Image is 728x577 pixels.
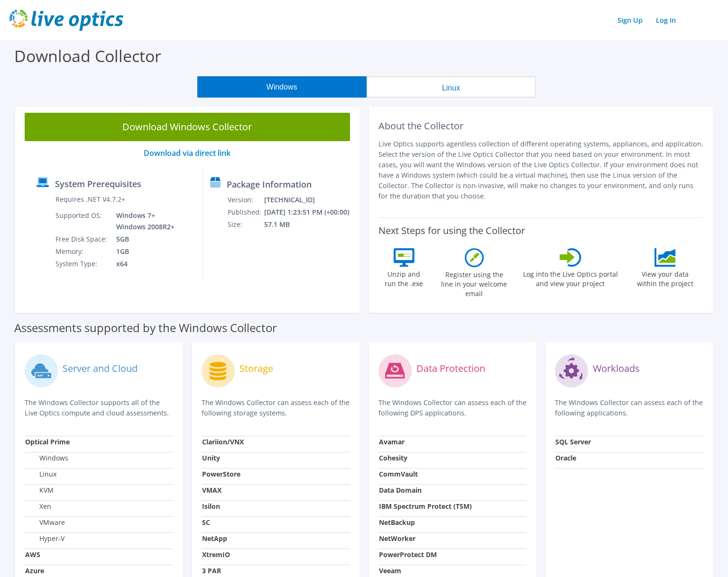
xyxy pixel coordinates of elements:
[378,225,525,236] label: Next Steps for using the Collector
[379,453,407,462] strong: Cohesity
[523,267,618,288] label: Log into the Live Optics portal and view your project
[378,397,527,418] p: The Windows Collector can assess each of the following DPS applications.
[25,469,56,479] label: Linux
[25,113,350,141] a: Download Windows Collector
[379,534,415,543] strong: NetWorker
[264,194,355,206] td: [TECHNICAL_ID]
[202,518,210,527] strong: SC
[379,486,422,495] strong: Data Domain
[379,566,401,575] strong: Veeam
[379,518,415,527] strong: NetBackup
[264,218,355,231] td: 57.1 MB
[25,453,68,463] label: Windows
[202,453,220,462] strong: Unity
[202,550,230,559] strong: XtremIO
[202,486,221,495] strong: VMAX
[55,195,125,204] label: Requires .NET V4.7.2+
[379,502,472,511] strong: IBM Spectrum Protect (TSM)
[227,206,264,218] td: Published:
[382,267,426,288] label: Unzip and run the .exe
[14,45,161,67] label: Download Collector
[25,566,44,575] strong: Azure
[367,76,536,98] button: Linux
[9,9,123,31] img: live_optics_svg.svg
[25,397,173,418] p: The Windows Collector supports all of the Live Optics compute and cloud assessments.
[264,206,355,218] td: [DATE] 1:23:51 PM (+00:00)
[439,267,510,298] label: Register using the line in your welcome email
[202,397,350,418] p: The Windows Collector can assess each of the following storage systems.
[25,502,51,511] label: Xen
[109,245,176,258] td: 1GB
[555,437,591,446] strong: SQL Server
[631,267,700,288] label: View your data within the project
[555,453,576,462] strong: Oracle
[55,233,109,245] td: Free Disk Space:
[593,364,640,373] label: Workloads
[63,364,138,373] label: Server and Cloud
[378,120,704,132] h2: About the Collector
[109,209,176,233] td: Windows 7+ Windows 2008R2+
[227,218,264,231] td: Size:
[227,194,264,206] td: Version:
[202,534,227,543] strong: NetApp
[25,437,70,446] strong: Optical Prime
[379,550,437,559] strong: PowerProtect DM
[55,258,109,270] td: System Type:
[202,566,221,575] strong: 3 PAR
[25,550,40,559] strong: AWS
[202,502,220,511] strong: Isilon
[379,437,405,446] strong: Avamar
[197,76,367,98] button: Windows
[651,13,681,27] a: Log In
[379,469,418,478] strong: CommVault
[25,486,54,495] label: KVM
[378,139,704,201] p: Live Optics supports agentless collection of different operating systems, appliances, and applica...
[109,258,176,270] td: x64
[25,518,65,527] label: VMware
[202,469,240,478] strong: PowerStore
[25,534,65,543] label: Hyper-V
[555,397,703,418] p: The Windows Collector can assess each of the following applications.
[240,364,273,373] label: Storage
[202,437,244,446] strong: Clariion/VNX
[55,179,141,189] label: System Prerequisites
[109,233,176,245] td: 5GB
[55,245,109,258] td: Memory:
[227,180,312,189] label: Package Information
[613,13,647,27] a: Sign Up
[416,364,485,373] label: Data Protection
[55,209,109,233] td: Supported OS:
[144,148,230,158] a: Download via direct link
[14,323,277,333] label: Assessments supported by the Windows Collector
